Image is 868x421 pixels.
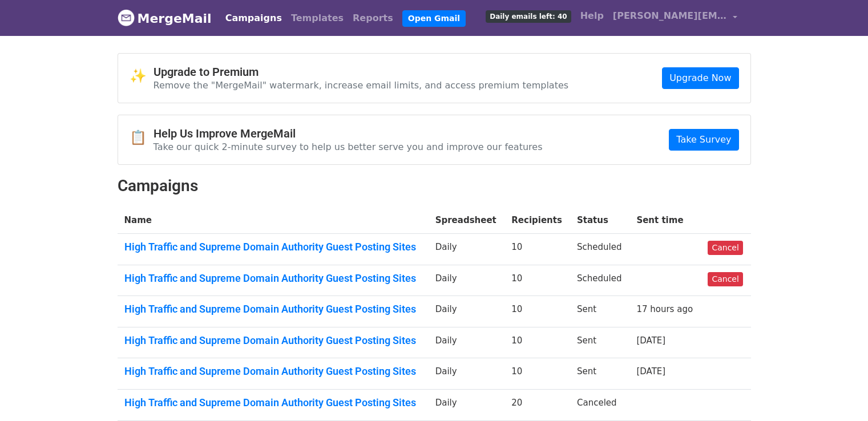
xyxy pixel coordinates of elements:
[348,7,398,30] a: Reports
[504,296,570,327] td: 10
[570,358,629,390] td: Sent
[429,234,505,265] td: Daily
[504,327,570,358] td: 10
[504,358,570,390] td: 10
[570,390,629,421] td: Canceled
[402,10,466,27] a: Open Gmail
[154,127,543,140] h4: Help Us Improve MergeMail
[154,141,543,153] p: Take our quick 2-minute survey to help us better serve you and improve our features
[570,207,629,234] th: Status
[286,7,348,30] a: Templates
[481,5,575,27] a: Daily emails left: 40
[118,9,135,26] img: MergeMail logo
[636,335,665,346] a: [DATE]
[576,5,608,27] a: Help
[708,272,742,286] a: Cancel
[504,390,570,421] td: 20
[570,296,629,327] td: Sent
[636,304,693,314] a: 17 hours ago
[154,65,569,79] h4: Upgrade to Premium
[154,79,569,91] p: Remove the "MergeMail" watermark, increase email limits, and access premium templates
[629,207,701,234] th: Sent time
[608,5,742,31] a: [PERSON_NAME][EMAIL_ADDRESS][DOMAIN_NAME]
[124,365,422,378] a: High Traffic and Supreme Domain Authority Guest Posting Sites
[504,265,570,296] td: 10
[429,358,505,390] td: Daily
[669,129,738,151] a: Take Survey
[130,129,154,146] span: 📋
[124,272,422,285] a: High Traffic and Supreme Domain Authority Guest Posting Sites
[429,296,505,327] td: Daily
[613,9,727,23] span: [PERSON_NAME][EMAIL_ADDRESS][DOMAIN_NAME]
[570,327,629,358] td: Sent
[118,176,751,196] h2: Campaigns
[662,67,738,89] a: Upgrade Now
[636,366,665,377] a: [DATE]
[118,6,212,30] a: MergeMail
[124,334,422,347] a: High Traffic and Supreme Domain Authority Guest Posting Sites
[124,303,422,315] a: High Traffic and Supreme Domain Authority Guest Posting Sites
[124,396,422,409] a: High Traffic and Supreme Domain Authority Guest Posting Sites
[570,234,629,265] td: Scheduled
[429,390,505,421] td: Daily
[124,241,422,253] a: High Traffic and Supreme Domain Authority Guest Posting Sites
[504,207,570,234] th: Recipients
[708,241,742,255] a: Cancel
[429,207,505,234] th: Spreadsheet
[118,207,429,234] th: Name
[221,7,286,30] a: Campaigns
[486,10,571,23] span: Daily emails left: 40
[429,327,505,358] td: Daily
[429,265,505,296] td: Daily
[570,265,629,296] td: Scheduled
[504,234,570,265] td: 10
[130,68,154,84] span: ✨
